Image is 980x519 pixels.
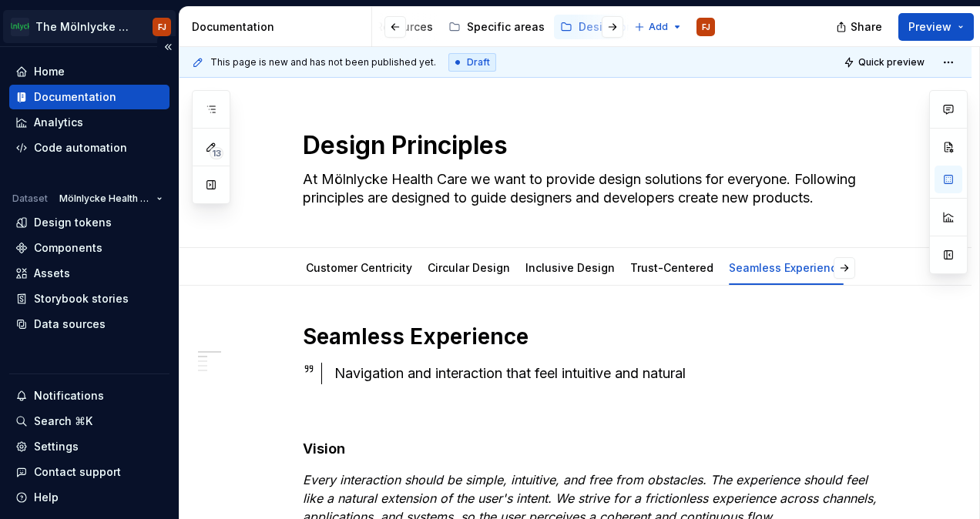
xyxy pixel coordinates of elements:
a: Settings [9,434,169,459]
div: Documentation [192,19,365,35]
span: 13 [210,147,223,159]
div: Customer Centricity [300,251,418,283]
button: Add [629,16,687,38]
a: Specific areas [442,15,551,39]
div: Seamless Experience [723,251,850,283]
div: Contact support [34,464,121,480]
a: Analytics [9,110,169,135]
div: FJ [158,21,166,33]
textarea: At Mölnlycke Health Care we want to provide design solutions for everyone. Following principles a... [300,167,882,210]
span: Mölnlycke Health Care [59,193,150,205]
img: 91fb9bbd-befe-470e-ae9b-8b56c3f0f44a.png [11,18,29,36]
div: Help [34,490,59,505]
div: Circular Design [421,251,516,283]
a: Design principles [554,15,679,39]
div: Code automation [34,140,127,156]
button: Contact support [9,460,169,484]
div: Data sources [34,316,106,332]
a: Assets [9,261,169,286]
a: Design tokens [9,210,169,235]
button: Collapse sidebar [157,36,179,58]
h1: Seamless Experience [303,323,885,350]
div: FJ [702,21,710,33]
div: Notifications [34,388,104,403]
button: Help [9,485,169,510]
a: Code automation [9,136,169,160]
a: Components [9,236,169,260]
button: The Mölnlycke ExperienceFJ [3,10,176,43]
a: Data sources [9,312,169,337]
span: Preview [908,19,951,35]
a: Home [9,59,169,84]
a: Documentation [9,85,169,109]
button: Preview [898,13,974,41]
a: Trust-Centered [630,261,713,274]
div: The Mölnlycke Experience [35,19,134,35]
div: Home [34,64,65,79]
div: Search ⌘K [34,414,92,429]
div: Design tokens [34,215,112,230]
div: Documentation [34,89,116,105]
a: Inclusive Design [525,261,615,274]
a: Storybook stories [9,286,169,311]
a: Seamless Experience [729,261,844,274]
button: Quick preview [839,52,931,73]
h4: Vision [303,440,885,458]
span: Draft [467,56,490,69]
span: This page is new and has not been published yet. [210,56,436,69]
button: Search ⌘K [9,409,169,434]
span: Quick preview [858,56,925,69]
div: Assets [34,266,70,281]
button: Mölnlycke Health Care [52,188,169,209]
span: Share [851,19,882,35]
div: Components [34,240,102,256]
div: Inclusive Design [519,251,621,283]
div: Dataset [12,193,48,205]
button: Notifications [9,383,169,408]
span: Add [649,21,668,33]
div: Specific areas [467,19,545,35]
button: Share [828,13,892,41]
div: Trust-Centered [624,251,720,283]
div: Storybook stories [34,291,129,306]
div: Analytics [34,115,83,130]
textarea: Design Principles [300,127,882,164]
div: Navigation and interaction that feel intuitive and natural [334,363,885,384]
a: Circular Design [428,261,510,274]
div: Settings [34,439,79,454]
a: Customer Centricity [306,261,412,274]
